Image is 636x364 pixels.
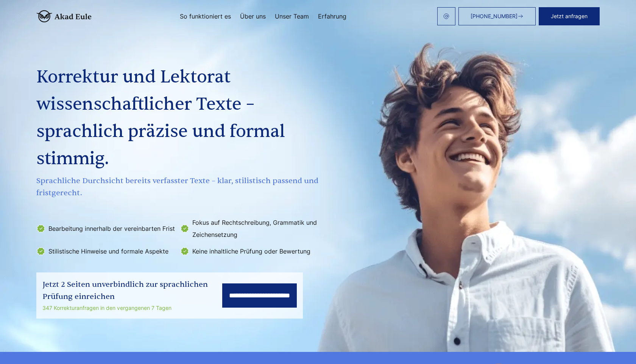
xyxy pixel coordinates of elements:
span: Sprachliche Durchsicht bereits verfasster Texte – klar, stilistisch passend und fristgerecht. [36,175,321,199]
div: 347 Korrekturanfragen in den vergangenen 7 Tagen [42,303,222,313]
div: Jetzt 2 Seiten unverbindlich zur sprachlichen Prüfung einreichen [42,278,222,303]
h1: Korrektur und Lektorat wissenschaftlicher Texte – sprachlich präzise und formal stimmig. [36,64,321,173]
a: [PHONE_NUMBER] [458,7,536,25]
li: Keine inhaltliche Prüfung oder Bewertung [180,245,320,257]
img: email [443,13,449,19]
a: So funktioniert es [180,13,231,19]
img: logo [36,10,92,22]
button: Jetzt anfragen [539,7,600,25]
li: Bearbeitung innerhalb der vereinbarten Frist [36,216,176,241]
a: Erfahrung [318,13,346,19]
span: [PHONE_NUMBER] [471,13,518,19]
a: Über uns [240,13,266,19]
a: Unser Team [275,13,309,19]
li: Fokus auf Rechtschreibung, Grammatik und Zeichensetzung [180,216,320,241]
li: Stilistische Hinweise und formale Aspekte [36,245,176,257]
